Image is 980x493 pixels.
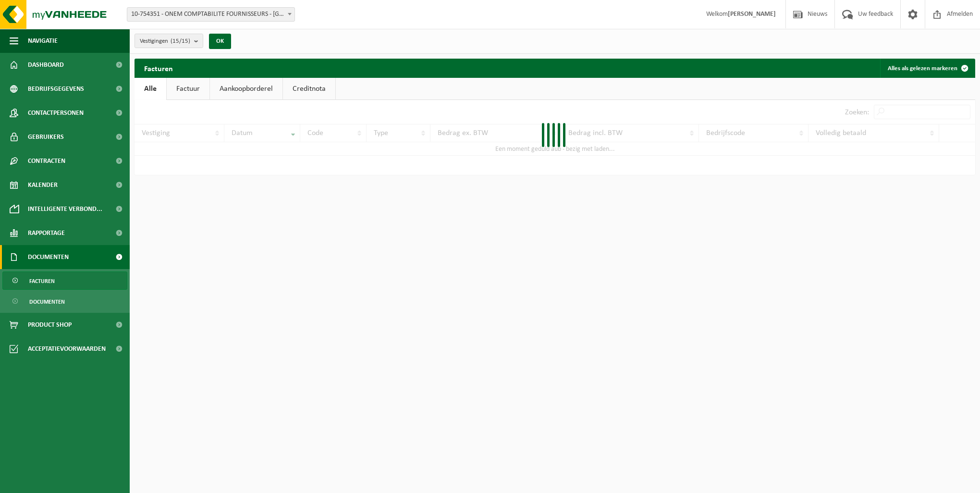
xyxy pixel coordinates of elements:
[28,101,84,125] span: Contactpersonen
[135,59,183,77] h2: Facturen
[135,78,166,100] a: Alle
[5,472,160,493] iframe: chat widget
[728,11,776,18] strong: [PERSON_NAME]
[28,245,69,269] span: Documenten
[28,337,106,361] span: Acceptatievoorwaarden
[283,78,335,100] a: Creditnota
[167,78,209,100] a: Factuur
[28,29,58,53] span: Navigatie
[135,34,203,48] button: Vestigingen(15/15)
[2,292,127,310] a: Documenten
[29,293,65,311] span: Documenten
[29,272,55,290] span: Facturen
[28,125,64,149] span: Gebruikers
[209,34,231,49] button: OK
[28,197,102,221] span: Intelligente verbond...
[28,173,58,197] span: Kalender
[880,59,974,78] button: Alles als gelezen markeren
[28,149,65,173] span: Contracten
[140,34,190,49] span: Vestigingen
[210,78,282,100] a: Aankoopborderel
[127,7,295,22] span: 10-754351 - ONEM COMPTABILITE FOURNISSEURS - BRUXELLES
[28,221,65,245] span: Rapportage
[28,313,72,337] span: Product Shop
[127,8,294,21] span: 10-754351 - ONEM COMPTABILITE FOURNISSEURS - BRUXELLES
[28,77,84,101] span: Bedrijfsgegevens
[171,38,190,44] count: (15/15)
[2,271,127,290] a: Facturen
[28,53,64,77] span: Dashboard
